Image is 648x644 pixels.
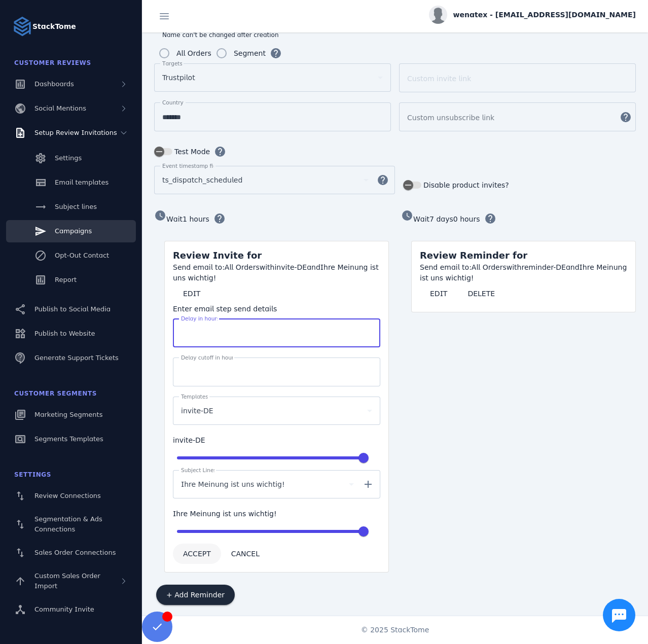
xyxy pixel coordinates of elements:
a: Opt-Out Contact [6,244,136,267]
a: Settings [6,147,136,169]
span: Segments Templates [34,435,103,443]
span: ACCEPT [183,550,211,557]
div: Ihre Meinung ist uns wichtig! [173,509,380,519]
button: ACCEPT [173,544,221,564]
span: Wait [166,215,183,223]
a: Email templates [6,171,136,194]
span: Generate Support Tickets [34,354,119,362]
span: Review Invite for [173,250,262,261]
span: and [307,263,320,271]
a: Publish to Social Media [6,298,136,320]
mat-icon: watch_later [154,209,166,222]
a: Segmentation & Ads Connections [6,509,136,540]
span: All Orders [472,263,507,271]
a: Campaigns [6,220,136,242]
a: Segments Templates [6,428,136,450]
span: Customer Reviews [14,59,91,66]
div: invite-DE Ihre Meinung ist uns wichtig! [173,262,380,283]
span: Settings [55,154,82,162]
span: © 2025 StackTome [361,625,429,635]
button: EDIT [173,283,210,304]
mat-label: Subject Lines [181,467,217,473]
span: with [260,263,275,271]
a: Marketing Segments [6,404,136,426]
span: ts_dispatch_scheduled [162,174,242,186]
a: Community Invite [6,598,136,621]
span: wenatex - [EMAIL_ADDRESS][DOMAIN_NAME] [453,10,636,20]
mat-label: Targets [162,60,183,66]
a: Report [6,269,136,291]
div: Enter email step send details [173,304,380,314]
span: CANCEL [231,550,260,557]
mat-label: Custom unsubscribe link [407,114,494,122]
mat-label: Templates [181,393,208,400]
label: Segment [232,47,266,59]
label: Test Mode [172,146,210,158]
span: 1 hours [183,215,209,223]
span: Opt-Out Contact [55,252,109,259]
a: Review Connections [6,485,136,507]
div: invite-DE [173,435,380,446]
mat-label: Event timestamp field [162,163,221,169]
span: Publish to Website [34,330,95,337]
mat-label: Country [162,99,184,105]
mat-label: Delay cutoff in hours [181,354,237,361]
span: EDIT [430,290,447,297]
span: with [507,263,522,271]
button: wenatex - [EMAIL_ADDRESS][DOMAIN_NAME] [429,6,636,24]
button: + Add Reminder [156,585,235,605]
span: Review Reminder for [420,250,527,261]
span: EDIT [183,290,200,297]
span: 0 hours [453,215,480,223]
span: Publish to Social Media [34,305,111,313]
span: Send email to: [173,263,225,271]
span: Wait [413,215,429,223]
a: Generate Support Tickets [6,347,136,369]
mat-icon: add [356,478,380,490]
span: Settings [14,471,51,478]
a: Sales Order Connections [6,542,136,564]
span: Segmentation & Ads Connections [34,515,102,533]
span: Setup Review Invitations [34,129,117,136]
span: Custom Sales Order Import [34,572,100,590]
a: Publish to Website [6,323,136,345]
mat-label: Delay in hours [181,315,220,321]
span: Dashboards [34,80,74,88]
span: Ihre Meinung ist uns wichtig! [181,478,285,490]
button: CANCEL [221,544,270,564]
span: 7 days [429,215,453,223]
div: All Orders [176,47,211,59]
span: Sales Order Connections [34,549,116,556]
mat-icon: help [371,174,395,186]
span: Trustpilot [162,71,195,84]
span: Campaigns [55,227,92,235]
button: DELETE [457,283,505,304]
span: Social Mentions [34,104,86,112]
span: Review Connections [34,492,101,499]
span: + Add Reminder [166,591,225,598]
img: Logo image [12,16,32,37]
span: invite-DE [181,405,213,417]
mat-hint: Name can't be changed after creation [162,29,279,39]
span: Report [55,276,77,283]
span: DELETE [467,290,495,297]
span: Customer Segments [14,390,97,397]
mat-label: Custom invite link [407,75,471,83]
span: All Orders [225,263,260,271]
span: Subject lines [55,203,97,210]
label: Disable product invites? [421,179,509,191]
input: Country [162,111,383,123]
span: and [566,263,580,271]
div: reminder-DE Ihre Meinung ist uns wichtig! [420,262,627,283]
span: Marketing Segments [34,411,102,418]
img: profile.jpg [429,6,447,24]
span: Send email to: [420,263,472,271]
a: Subject lines [6,196,136,218]
mat-icon: watch_later [401,209,413,222]
span: Email templates [55,178,109,186]
button: EDIT [420,283,457,304]
span: Community Invite [34,605,94,613]
strong: StackTome [32,21,76,32]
